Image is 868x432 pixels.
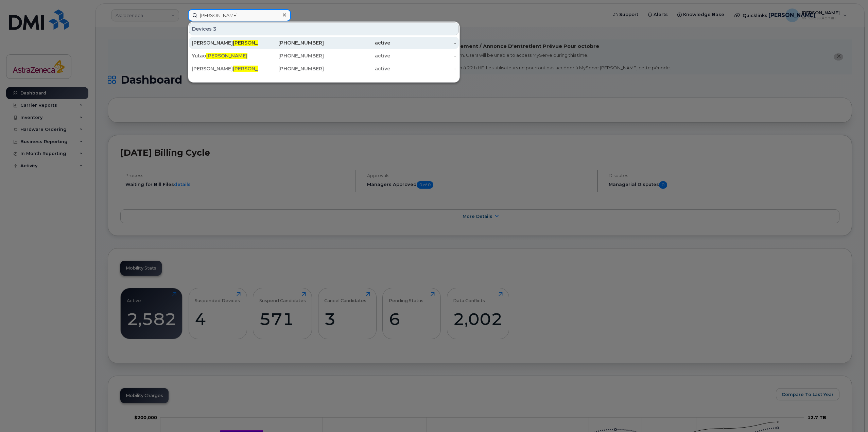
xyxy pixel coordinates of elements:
a: [PERSON_NAME][PERSON_NAME][PHONE_NUMBER]active- [189,37,459,49]
a: Yutao[PERSON_NAME][PHONE_NUMBER]active- [189,50,459,62]
div: active [324,52,390,59]
div: - [390,52,456,59]
div: active [324,39,390,46]
div: [PHONE_NUMBER] [258,52,324,59]
div: Devices [189,22,459,35]
span: [PERSON_NAME] [233,66,274,72]
span: 3 [213,25,216,32]
span: [PERSON_NAME] [233,40,274,46]
div: [PERSON_NAME] [192,65,258,72]
span: [PERSON_NAME] [206,53,247,59]
div: [PHONE_NUMBER] [258,39,324,46]
div: [PHONE_NUMBER] [258,65,324,72]
div: active [324,65,390,72]
div: [PERSON_NAME] [192,39,258,46]
div: Yutao [192,52,258,59]
div: - [390,39,456,46]
div: - [390,65,456,72]
a: [PERSON_NAME][PERSON_NAME][PHONE_NUMBER]active- [189,63,459,75]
